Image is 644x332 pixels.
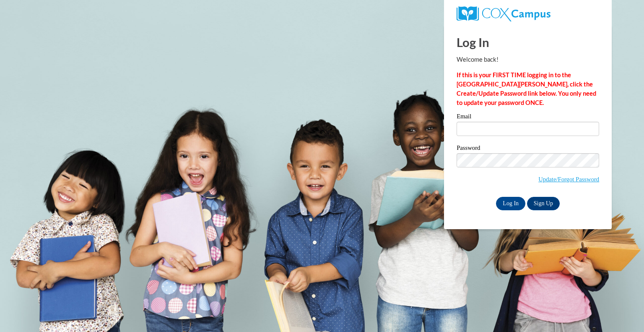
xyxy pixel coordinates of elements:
label: Password [457,145,599,153]
h1: Log In [457,34,599,51]
strong: If this is your FIRST TIME logging in to the [GEOGRAPHIC_DATA][PERSON_NAME], click the Create/Upd... [457,71,596,106]
a: Update/Forgot Password [538,176,599,183]
p: Welcome back! [457,55,599,64]
a: Sign Up [527,197,560,210]
a: COX Campus [457,6,599,21]
img: COX Campus [457,6,551,21]
label: Email [457,113,599,122]
input: Log In [496,197,525,210]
